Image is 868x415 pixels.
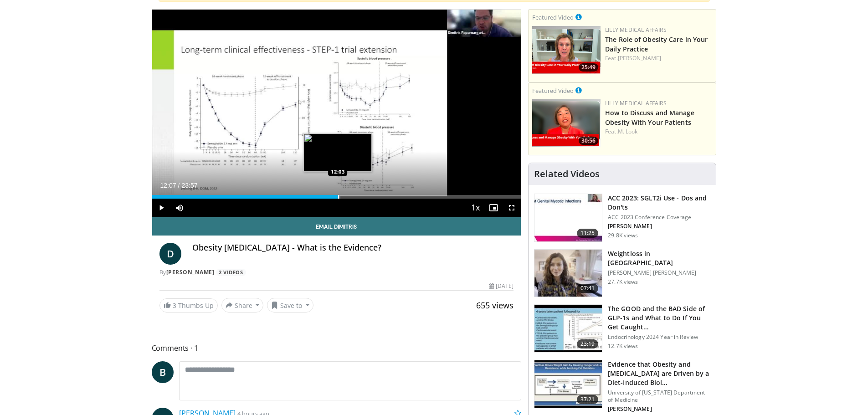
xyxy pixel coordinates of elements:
[534,305,602,352] img: 756cb5e3-da60-49d4-af2c-51c334342588.150x105_q85_crop-smart_upscale.jpg
[152,199,170,217] button: Play
[159,243,181,265] a: D
[608,278,638,286] p: 27.7K views
[608,249,710,267] h3: Weightloss in [GEOGRAPHIC_DATA]
[608,333,710,341] p: Endocrinology 2024 Year in Review
[178,182,180,189] span: /
[608,214,710,221] p: ACC 2023 Conference Coverage
[192,243,514,253] h4: Obesity [MEDICAL_DATA] - What is the Evidence?
[608,223,710,230] p: [PERSON_NAME]
[577,284,599,293] span: 07:41
[159,298,218,313] a: 3 Thumbs Up
[605,128,712,136] div: Feat.
[532,13,574,21] small: Featured Video
[605,54,712,62] div: Feat.
[160,182,176,189] span: 12:07
[605,26,667,34] a: Lilly Medical Affairs
[605,99,667,107] a: Lilly Medical Affairs
[532,99,601,147] img: c98a6a29-1ea0-4bd5-8cf5-4d1e188984a7.png.150x105_q85_crop-smart_upscale.png
[303,133,372,172] img: image.jpeg
[152,217,521,236] a: Email Dimitris
[608,389,710,404] p: University of [US_STATE] Department of Medicine
[484,199,503,217] button: Enable picture-in-picture mode
[181,182,197,189] span: 23:57
[608,405,710,413] p: [PERSON_NAME]
[605,35,708,53] a: The Role of Obesity Care in Your Daily Practice
[534,169,600,179] h4: Related Videos
[532,26,601,74] a: 25:49
[608,232,638,239] p: 29.8K views
[152,342,522,354] span: Comments 1
[534,249,710,297] a: 07:41 Weightloss in [GEOGRAPHIC_DATA] [PERSON_NAME] [PERSON_NAME] 27.7K views
[577,339,599,348] span: 23:19
[466,199,484,217] button: Playback Rate
[489,282,514,290] div: [DATE]
[534,304,710,353] a: 23:19 The GOOD and the BAD Side of GLP-1s and What to Do If You Get Caught… Endocrinology 2024 Ye...
[534,194,602,241] img: 9258cdf1-0fbf-450b-845f-99397d12d24a.150x105_q85_crop-smart_upscale.jpg
[605,108,694,127] a: How to Discuss and Manage Obesity With Your Patients
[152,10,521,217] video-js: Video Player
[534,194,710,242] a: 11:25 ACC 2023: SGLT2i Use - Dos and Don'ts ACC 2023 Conference Coverage [PERSON_NAME] 29.8K views
[608,269,710,277] p: [PERSON_NAME] [PERSON_NAME]
[532,99,601,147] a: 30:56
[534,250,602,297] img: 9983fed1-7565-45be-8934-aef1103ce6e2.150x105_q85_crop-smart_upscale.jpg
[577,395,599,404] span: 37:21
[170,199,189,217] button: Mute
[503,199,521,217] button: Fullscreen
[577,229,599,238] span: 11:25
[608,343,638,350] p: 12.7K views
[608,194,710,212] h3: ACC 2023: SGLT2i Use - Dos and Don'ts
[476,300,514,311] span: 655 views
[221,298,264,313] button: Share
[532,87,574,95] small: Featured Video
[618,128,638,135] a: M. Look
[618,54,661,62] a: [PERSON_NAME]
[532,26,601,74] img: e1208b6b-349f-4914-9dd7-f97803bdbf1d.png.150x105_q85_crop-smart_upscale.png
[166,268,215,276] a: [PERSON_NAME]
[152,195,521,199] div: Progress Bar
[152,361,174,383] a: B
[267,298,313,313] button: Save to
[579,137,598,145] span: 30:56
[159,268,514,277] div: By
[608,360,710,387] h3: Evidence that Obesity and [MEDICAL_DATA] are Driven by a Diet-Induced Biol…
[579,63,598,72] span: 25:49
[173,301,176,310] span: 3
[534,360,602,408] img: 53591b2a-b107-489b-8d45-db59bb710304.150x105_q85_crop-smart_upscale.jpg
[608,304,710,332] h3: The GOOD and the BAD Side of GLP-1s and What to Do If You Get Caught…
[216,269,246,277] a: 2 Videos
